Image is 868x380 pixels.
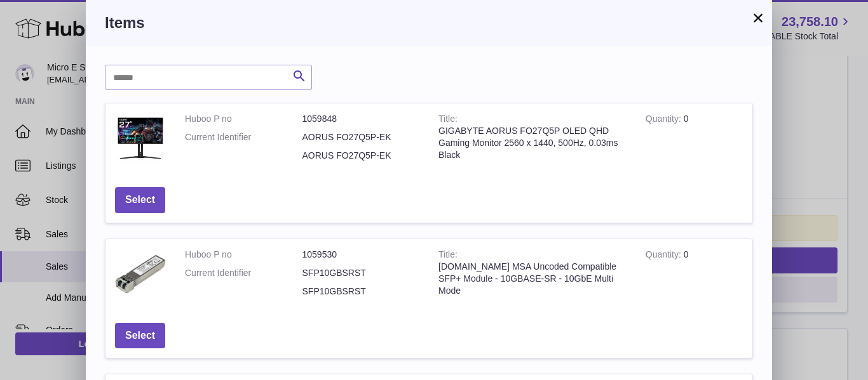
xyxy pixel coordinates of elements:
[302,113,420,125] dd: 1059848
[115,113,166,164] img: GIGABYTE AORUS FO27Q5P OLED QHD Gaming Monitor 2560 x 1440, 500Hz, 0.03ms Black
[750,10,766,25] button: ×
[115,323,165,349] button: Select
[302,285,420,298] dd: SFP10GBSRST
[636,239,752,313] td: 0
[438,261,627,297] div: [DOMAIN_NAME] MSA Uncoded Compatible SFP+ Module - 10GBASE-SR - 10GbE Multi Mode
[302,267,420,279] dd: SFP10GBSRST
[438,249,458,263] strong: Title
[646,249,684,263] strong: Quantity
[115,249,166,299] img: StarTech.com MSA Uncoded Compatible SFP+ Module - 10GBASE-SR - 10GbE Multi Mode
[636,103,752,178] td: 0
[185,267,302,279] dt: Current Identifier
[438,114,458,127] strong: Title
[302,131,420,143] dd: AORUS FO27Q5P-EK
[438,125,627,161] div: GIGABYTE AORUS FO27Q5P OLED QHD Gaming Monitor 2560 x 1440, 500Hz, 0.03ms Black
[646,114,684,127] strong: Quantity
[185,113,302,125] dt: Huboo P no
[185,249,302,261] dt: Huboo P no
[115,187,165,213] button: Select
[302,150,420,162] dd: AORUS FO27Q5P-EK
[185,131,302,143] dt: Current Identifier
[105,13,753,33] h3: Items
[302,249,420,261] dd: 1059530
